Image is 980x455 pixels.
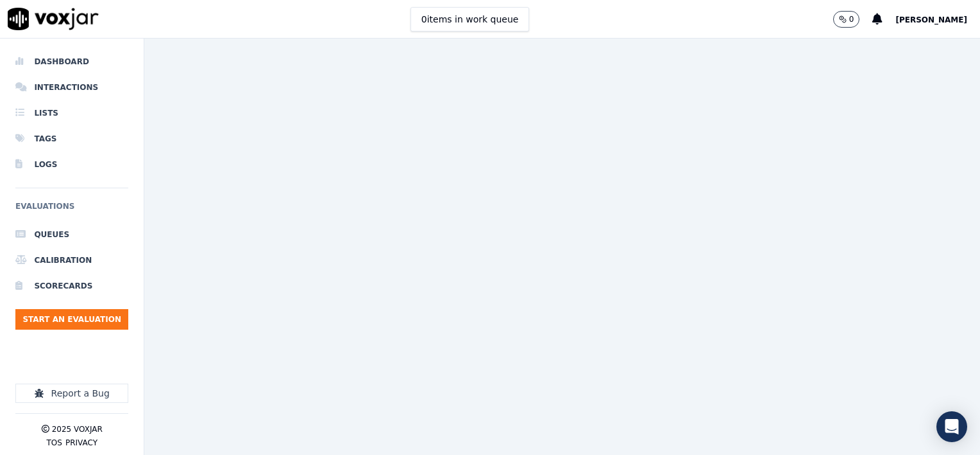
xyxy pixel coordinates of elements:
[849,14,854,24] p: 0
[8,8,99,30] img: voxjar logo
[15,309,128,330] button: Start an Evaluation
[15,273,128,299] a: Scorecards
[15,384,128,403] button: Report a Bug
[15,152,128,177] a: Logs
[46,438,62,448] button: TOS
[15,199,128,222] h6: Evaluations
[52,424,103,434] p: 2025 Voxjar
[65,438,97,448] button: Privacy
[833,11,860,28] button: 0
[936,411,967,442] div: Open Intercom Messenger
[15,49,128,75] a: Dashboard
[15,100,128,126] a: Lists
[833,11,873,28] button: 0
[895,12,980,27] button: [PERSON_NAME]
[410,7,530,31] button: 0items in work queue
[895,15,967,24] span: [PERSON_NAME]
[15,75,128,100] a: Interactions
[15,126,128,152] a: Tags
[15,222,128,247] a: Queues
[15,247,128,273] a: Calibration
